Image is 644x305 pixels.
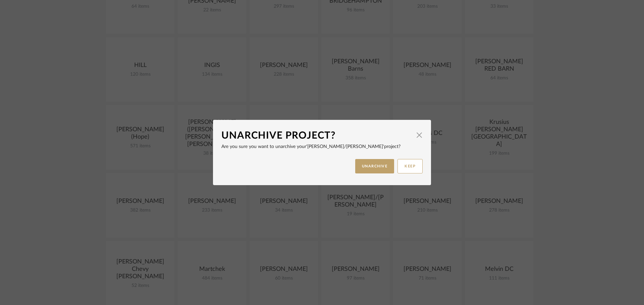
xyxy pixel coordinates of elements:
button: UNARCHIVE [355,159,394,173]
p: Are you sure you want to unarchive your project? [221,143,423,150]
div: Unarchive Project? [221,128,413,143]
button: Close [413,128,426,142]
span: '[PERSON_NAME]/[PERSON_NAME]' [306,144,384,149]
dialog-header: Unarchive Project? [221,128,423,143]
button: KEEP [397,159,423,173]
